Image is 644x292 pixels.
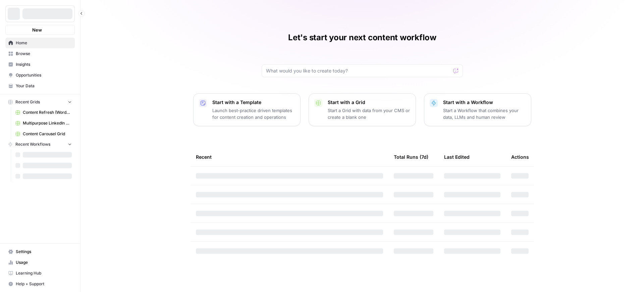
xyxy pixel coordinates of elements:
[23,131,72,137] span: Content Carousel Grid
[23,120,72,126] span: Multipurpose LinkedIn Workflow Grid
[5,279,75,289] button: Help + Support
[424,93,531,126] button: Start with a WorkflowStart a Workflow that combines your data, LLMs and human review
[5,38,75,48] a: Home
[288,32,436,43] h1: Let's start your next content workflow
[16,72,72,78] span: Opportunities
[16,61,72,67] span: Insights
[16,40,72,46] span: Home
[266,67,450,74] input: What would you like to create today?
[5,268,75,279] a: Learning Hub
[16,270,72,276] span: Learning Hub
[12,118,75,129] a: Multipurpose LinkedIn Workflow Grid
[16,249,72,255] span: Settings
[394,148,428,166] div: Total Runs (7d)
[16,51,72,57] span: Browse
[5,25,75,35] button: New
[5,139,75,149] button: Recent Workflows
[16,83,72,89] span: Your Data
[444,148,470,166] div: Last Edited
[511,148,529,166] div: Actions
[5,257,75,268] a: Usage
[12,129,75,139] a: Content Carousel Grid
[5,81,75,91] a: Your Data
[212,99,295,106] p: Start with a Template
[5,246,75,257] a: Settings
[212,107,295,120] p: Launch best-practice driven templates for content creation and operations
[443,99,526,106] p: Start with a Workflow
[5,70,75,81] a: Opportunities
[443,107,526,120] p: Start a Workflow that combines your data, LLMs and human review
[193,93,301,126] button: Start with a TemplateLaunch best-practice driven templates for content creation and operations
[15,99,40,105] span: Recent Grids
[5,97,75,107] button: Recent Grids
[309,93,416,126] button: Start with a GridStart a Grid with data from your CMS or create a blank one
[328,107,410,120] p: Start a Grid with data from your CMS or create a blank one
[12,107,75,118] a: Content Refresh (Wordpress)
[5,59,75,70] a: Insights
[5,48,75,59] a: Browse
[23,109,72,115] span: Content Refresh (Wordpress)
[32,27,42,33] span: New
[15,141,50,147] span: Recent Workflows
[196,148,383,166] div: Recent
[16,281,72,287] span: Help + Support
[16,259,72,265] span: Usage
[328,99,410,106] p: Start with a Grid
